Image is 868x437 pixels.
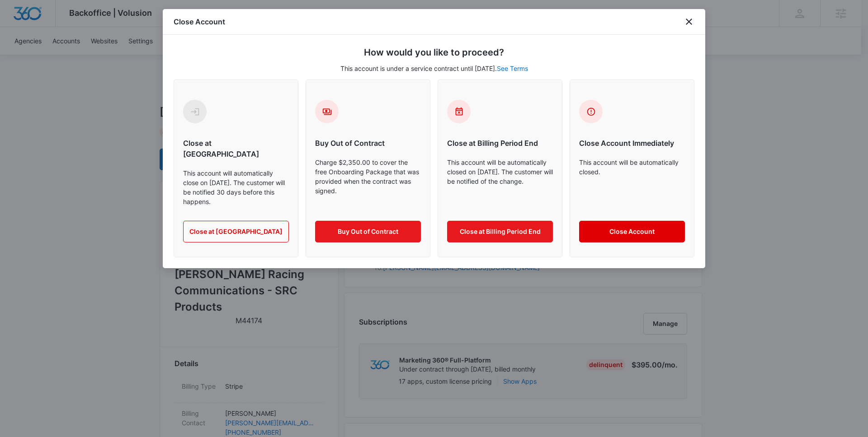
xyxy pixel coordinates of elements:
[497,65,528,72] a: See Terms
[183,221,289,242] button: Close at [GEOGRAPHIC_DATA]
[183,168,289,206] p: This account will automatically close on [DATE]. The customer will be notified 30 days before thi...
[579,221,685,242] button: Close Account
[315,138,421,149] h6: Buy Out of Contract
[174,16,225,27] h1: Close Account
[447,138,553,149] h6: Close at Billing Period End
[579,158,685,206] p: This account will be automatically closed.
[315,221,421,242] button: Buy Out of Contract
[447,158,553,206] p: This account will be automatically closed on [DATE]. The customer will be notified of the change.
[315,158,421,206] p: Charge $2,350.00 to cover the free Onboarding Package that was provided when the contract was sig...
[183,138,289,159] h6: Close at [GEOGRAPHIC_DATA]
[579,138,685,149] h6: Close Account Immediately
[447,221,553,242] button: Close at Billing Period End
[684,16,694,27] button: close
[174,64,694,73] p: This account is under a service contract until [DATE].
[174,46,694,59] h5: How would you like to proceed?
